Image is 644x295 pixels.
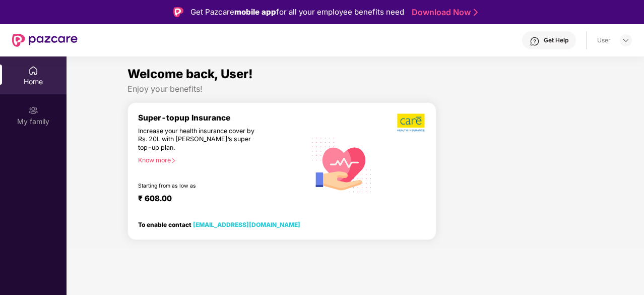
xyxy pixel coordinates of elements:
div: Increase your health insurance cover by Rs. 20L with [PERSON_NAME]’s super top-up plan. [138,127,263,152]
div: To enable contact [138,221,300,228]
div: Know more [138,156,300,163]
div: Enjoy your benefits! [127,84,583,94]
div: Super-topup Insurance [138,113,306,123]
div: User [597,36,611,44]
img: svg+xml;base64,PHN2ZyB4bWxucz0iaHR0cDovL3d3dy53My5vcmcvMjAwMC9zdmciIHhtbG5zOnhsaW5rPSJodHRwOi8vd3... [306,128,378,201]
img: svg+xml;base64,PHN2ZyBpZD0iSG9tZSIgeG1sbnM9Imh0dHA6Ly93d3cudzMub3JnLzIwMDAvc3ZnIiB3aWR0aD0iMjAiIG... [28,66,38,76]
strong: mobile app [234,7,276,17]
img: Stroke [474,7,478,18]
img: New Pazcare Logo [12,34,78,47]
div: Get Help [544,36,568,44]
div: Get Pazcare for all your employee benefits need [190,6,404,18]
span: right [171,158,176,163]
a: Download Now [412,7,475,18]
img: svg+xml;base64,PHN2ZyBpZD0iSGVscC0zMngzMiIgeG1sbnM9Imh0dHA6Ly93d3cudzMub3JnLzIwMDAvc3ZnIiB3aWR0aD... [530,36,540,46]
img: svg+xml;base64,PHN2ZyB3aWR0aD0iMjAiIGhlaWdodD0iMjAiIHZpZXdCb3g9IjAgMCAyMCAyMCIgZmlsbD0ibm9uZSIgeG... [28,105,38,115]
div: ₹ 608.00 [138,194,296,206]
a: [EMAIL_ADDRESS][DOMAIN_NAME] [193,221,300,228]
img: Logo [173,7,183,17]
img: svg+xml;base64,PHN2ZyBpZD0iRHJvcGRvd24tMzJ4MzIiIHhtbG5zPSJodHRwOi8vd3d3LnczLm9yZy8yMDAwL3N2ZyIgd2... [622,36,630,44]
img: b5dec4f62d2307b9de63beb79f102df3.png [397,113,426,132]
div: Starting from as low as [138,183,263,190]
span: Welcome back, User! [127,67,253,81]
